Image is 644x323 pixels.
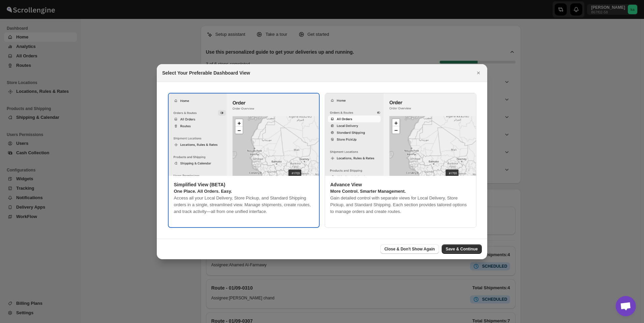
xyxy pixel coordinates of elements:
[380,244,439,254] button: Close & Don't Show Again
[616,296,636,316] a: Open chat
[325,93,476,176] img: legacy
[174,188,314,195] p: One Place. All Orders. Easy.
[330,188,471,195] p: More Control. Smarter Management.
[174,181,314,188] p: Simplified View (BETA)
[446,246,478,252] span: Save & Continue
[330,181,471,188] p: Advance View
[330,195,471,215] p: Gain detailed control with separate views for Local Delivery, Store Pickup, and Standard Shipping...
[162,70,250,76] h2: Select Your Preferable Dashboard View
[384,246,435,252] span: Close & Don't Show Again
[169,93,319,176] img: simplified
[442,244,482,254] button: Save & Continue
[474,68,483,78] button: Close
[174,195,314,215] p: Access all your Local Delivery, Store Pickup, and Standard Shipping orders in a single, streamlin...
